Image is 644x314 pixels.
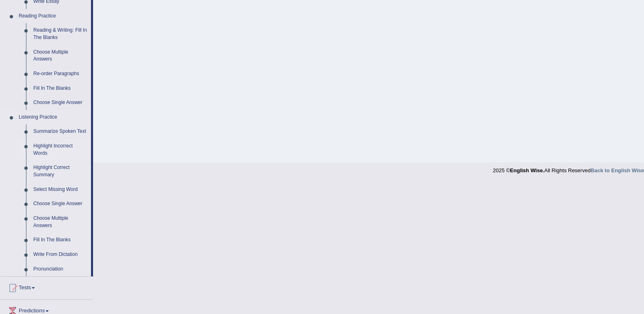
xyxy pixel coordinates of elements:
a: Listening Practice [15,110,91,125]
a: Pronunciation [30,262,91,277]
a: Reading Practice [15,9,91,24]
div: 2025 © All Rights Reserved [493,162,644,174]
a: Choose Multiple Answers [30,45,91,67]
a: Fill In The Blanks [30,81,91,96]
a: Select Missing Word [30,182,91,197]
a: Choose Single Answer [30,95,91,110]
a: Highlight Incorrect Words [30,139,91,160]
a: Fill In The Blanks [30,233,91,247]
a: Choose Multiple Answers [30,211,91,233]
a: Tests [0,277,93,297]
a: Reading & Writing: Fill In The Blanks [30,23,91,45]
a: Summarize Spoken Text [30,124,91,139]
a: Choose Single Answer [30,197,91,211]
a: Highlight Correct Summary [30,160,91,182]
a: Back to English Wise [591,167,644,173]
strong: English Wise. [510,167,544,173]
a: Write From Dictation [30,247,91,262]
a: Re-order Paragraphs [30,67,91,81]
